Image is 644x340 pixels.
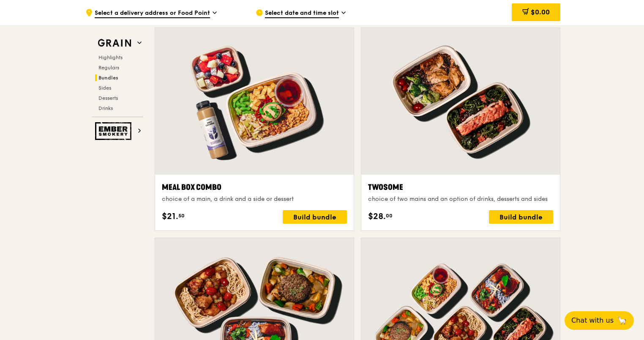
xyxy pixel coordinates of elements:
[368,195,553,203] div: choice of two mains and an option of drinks, desserts and sides
[386,212,393,219] span: 00
[571,315,614,326] span: Chat with us
[95,122,134,140] img: Ember Smokery web logo
[489,210,553,224] div: Build bundle
[98,75,118,81] span: Bundles
[162,195,347,203] div: choice of a main, a drink and a side or dessert
[98,55,123,60] span: Highlights
[531,8,550,16] span: $0.00
[95,36,134,51] img: Grain web logo
[98,105,113,111] span: Drinks
[617,315,627,326] span: 🦙
[162,210,178,223] span: $21.
[265,9,339,18] span: Select date and time slot
[368,181,553,193] div: Twosome
[565,311,634,330] button: Chat with us🦙
[98,95,118,101] span: Desserts
[178,212,185,219] span: 50
[162,181,347,193] div: Meal Box Combo
[95,9,210,18] span: Select a delivery address or Food Point
[98,65,119,71] span: Regulars
[98,85,111,91] span: Sides
[368,210,386,223] span: $28.
[283,210,347,224] div: Build bundle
